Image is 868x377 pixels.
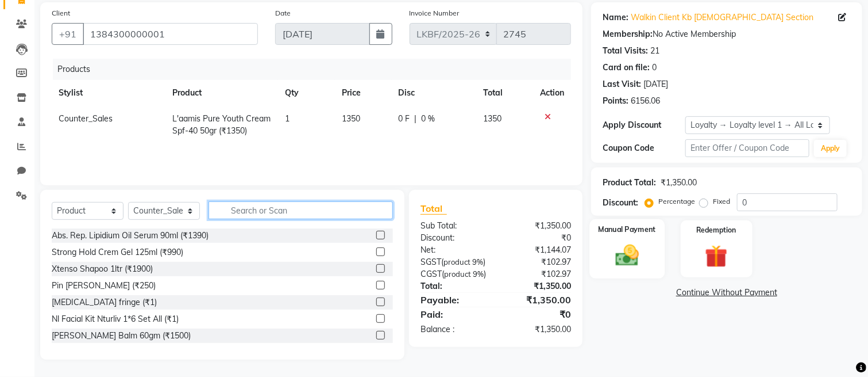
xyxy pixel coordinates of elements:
label: Manual Payment [599,224,656,235]
div: [PERSON_NAME] Balm 60gm (₹1500) [52,330,191,342]
label: Invoice Number [410,8,460,18]
th: Price [335,80,392,106]
div: Paid: [412,307,496,321]
div: [DATE] [643,78,668,90]
div: ( ) [412,256,496,268]
span: product [443,257,470,266]
span: 9% [472,257,483,266]
div: Total Visits: [603,45,648,57]
div: ₹1,350.00 [496,323,580,336]
div: Last Visit: [603,78,641,90]
div: Discount: [603,197,638,209]
span: 1350 [483,113,501,124]
label: Date [275,8,291,18]
div: Card on file: [603,62,650,74]
div: Xtenso Shapoo 1ltr (₹1900) [52,263,153,275]
th: Disc [392,80,477,106]
div: ₹0 [496,307,580,321]
div: Nl Facial Kit Nturliv 1*6 Set All (₹1) [52,313,179,325]
input: Search or Scan [209,201,393,219]
button: Apply [814,140,847,157]
th: Qty [278,80,335,106]
a: Continue Without Payment [593,287,860,299]
input: Enter Offer / Coupon Code [685,139,809,157]
div: ₹1,350.00 [496,220,580,232]
div: ₹1,144.07 [496,244,580,256]
button: +91 [52,23,84,45]
div: Abs. Rep. Lipidium Oil Serum 90ml (₹1390) [52,230,209,242]
th: Stylist [52,80,165,106]
span: 9% [473,269,484,279]
label: Client [52,8,70,18]
div: [MEDICAL_DATA] fringe (₹1) [52,296,157,309]
th: Product [165,80,279,106]
span: 1350 [342,113,360,124]
div: Net: [412,244,496,256]
div: 21 [650,45,659,57]
div: Total: [412,280,496,292]
span: CGST [421,269,442,279]
div: ₹1,350.00 [661,177,697,189]
div: Products [53,59,580,80]
div: Sub Total: [412,220,496,232]
th: Action [533,80,571,106]
div: 6156.06 [631,95,660,107]
div: Balance : [412,323,496,336]
input: Search by Name/Mobile/Email/Code [83,23,258,45]
span: L'aamis Pure Youth Cream Spf-40 50gr (₹1350) [172,113,271,136]
div: ₹1,350.00 [496,293,580,307]
div: Payable: [412,293,496,307]
img: _cash.svg [608,242,646,269]
div: Membership: [603,28,653,40]
a: Walkin Client Kb [DEMOGRAPHIC_DATA] Section [631,12,813,24]
div: Name: [603,12,628,24]
span: SGST [421,257,441,267]
span: | [415,113,417,125]
span: Counter_Sales [59,113,113,124]
div: Pin [PERSON_NAME] (₹250) [52,280,156,292]
span: 1 [285,113,290,124]
div: Apply Discount [603,119,685,131]
div: Product Total: [603,177,656,189]
span: product [444,269,471,279]
div: ( ) [412,268,496,280]
div: Strong Hold Crem Gel 125ml (₹990) [52,246,183,258]
div: ₹102.97 [496,268,580,280]
label: Percentage [658,196,695,207]
label: Redemption [697,225,736,235]
div: Discount: [412,232,496,244]
th: Total [476,80,533,106]
label: Fixed [713,196,730,207]
div: ₹0 [496,232,580,244]
span: 0 F [399,113,410,125]
span: 0 % [422,113,435,125]
div: ₹102.97 [496,256,580,268]
span: Total [421,203,447,215]
img: _gift.svg [698,242,735,271]
div: ₹1,350.00 [496,280,580,292]
div: Coupon Code [603,142,685,154]
div: No Active Membership [603,28,851,40]
div: Points: [603,95,628,107]
div: 0 [652,62,657,74]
